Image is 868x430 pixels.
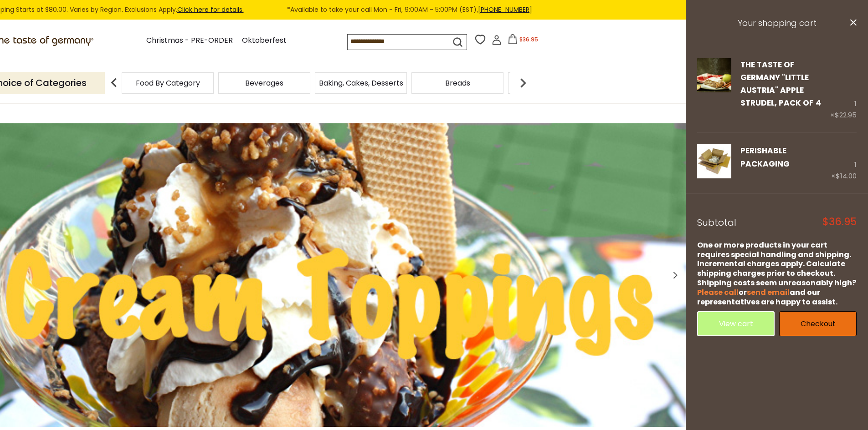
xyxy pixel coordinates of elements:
span: $22.95 [835,110,857,120]
a: Baking, Cakes, Desserts [319,80,403,86]
div: 1 × [831,144,857,182]
img: The Taste of Germany "Little Austria" Apple Strudel, pack of 4 [697,58,731,92]
a: The Taste of Germany "Little Austria" Apple Strudel, pack of 4 [697,58,731,121]
a: Oktoberfest [242,35,287,47]
img: previous arrow [105,74,123,92]
span: $14.00 [836,171,857,181]
div: 1 × [830,58,857,121]
a: send email [747,287,790,298]
span: *Available to take your call Mon - Fri, 9:00AM - 5:00PM (EST). [287,5,532,15]
a: Food By Category [136,80,200,86]
a: Checkout [779,311,857,336]
a: PERISHABLE Packaging [740,145,790,169]
span: $36.95 [519,35,538,43]
a: Click here for details. [177,5,244,14]
a: Christmas - PRE-ORDER [146,35,233,47]
a: View cart [697,311,775,336]
img: PERISHABLE Packaging [697,144,731,178]
a: Please call [697,287,739,298]
a: [PHONE_NUMBER] [478,5,532,14]
button: $36.95 [503,34,542,48]
img: next arrow [514,74,532,92]
span: Subtotal [697,216,736,229]
a: PERISHABLE Packaging [697,144,731,182]
a: Breads [445,80,470,86]
span: $36.95 [822,217,857,227]
div: One or more products in your cart requires special handling and shipping. Incremental charges app... [697,241,857,307]
a: Beverages [245,80,283,86]
a: The Taste of Germany "Little Austria" Apple Strudel, pack of 4 [740,59,821,109]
